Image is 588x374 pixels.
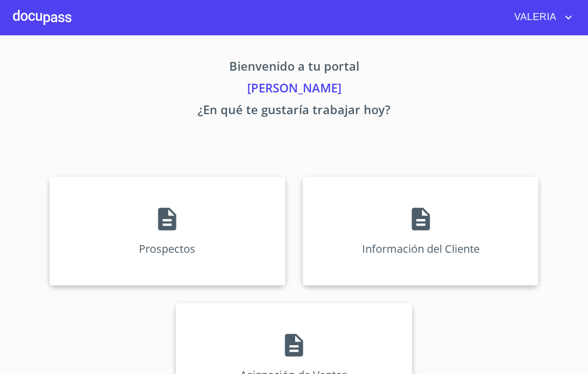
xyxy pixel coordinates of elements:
span: VALERIA [506,9,562,26]
p: Información del Cliente [362,241,480,256]
p: [PERSON_NAME] [13,79,575,101]
p: Bienvenido a tu portal [13,57,575,79]
p: ¿En qué te gustaría trabajar hoy? [13,101,575,122]
button: account of current user [506,9,575,26]
p: Prospectos [139,241,195,256]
